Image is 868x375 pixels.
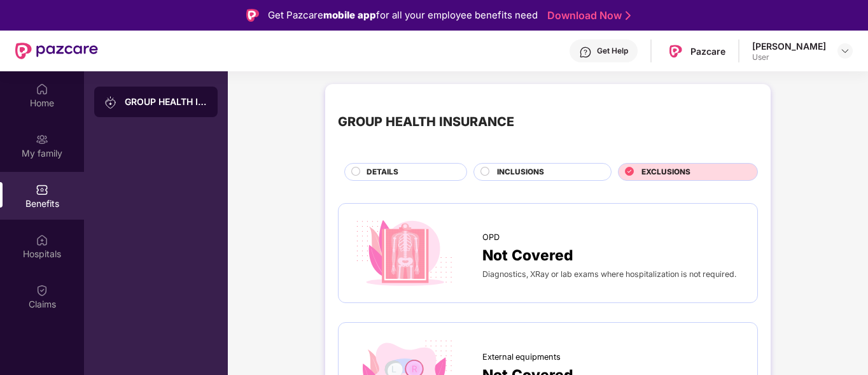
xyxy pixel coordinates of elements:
[367,166,398,178] span: DETAILS
[36,83,48,96] img: svg+xml;base64,PHN2ZyBpZD0iSG9tZSIgeG1sbnM9Imh0dHA6Ly93d3cudzMub3JnLzIwMDAvc3ZnIiB3aWR0aD0iMjAiIG...
[579,46,592,59] img: svg+xml;base64,PHN2ZyBpZD0iSGVscC0zMngzMiIgeG1sbnM9Imh0dHA6Ly93d3cudzMub3JnLzIwMDAvc3ZnIiB3aWR0aD...
[840,46,850,56] img: svg+xml;base64,PHN2ZyBpZD0iRHJvcGRvd24tMzJ4MzIiIHhtbG5zPSJodHRwOi8vd3d3LnczLm9yZy8yMDAwL3N2ZyIgd2...
[15,43,98,59] img: New Pazcare Logo
[323,9,376,21] strong: mobile app
[482,244,573,267] span: Not Covered
[482,231,500,244] span: OPD
[597,46,628,56] div: Get Help
[690,45,725,57] div: Pazcare
[497,166,544,178] span: INCLUSIONS
[482,269,736,279] span: Diagnostics, XRay or lab exams where hospitalization is not required.
[36,183,48,196] img: svg+xml;base64,PHN2ZyBpZD0iQmVuZWZpdHMiIHhtbG5zPSJodHRwOi8vd3d3LnczLm9yZy8yMDAwL3N2ZyIgd2lkdGg9Ij...
[268,8,538,23] div: Get Pazcare for all your employee benefits need
[36,284,48,297] img: svg+xml;base64,PHN2ZyBpZD0iQ2xhaW0iIHhtbG5zPSJodHRwOi8vd3d3LnczLm9yZy8yMDAwL3N2ZyIgd2lkdGg9IjIwIi...
[666,42,685,60] img: Pazcare_Logo.png
[351,216,457,290] img: icon
[338,112,514,132] div: GROUP HEALTH INSURANCE
[547,9,627,22] a: Download Now
[246,9,259,22] img: Logo
[641,166,690,178] span: EXCLUSIONS
[626,9,631,22] img: Stroke
[104,96,117,109] img: svg+xml;base64,PHN2ZyB3aWR0aD0iMjAiIGhlaWdodD0iMjAiIHZpZXdCb3g9IjAgMCAyMCAyMCIgZmlsbD0ibm9uZSIgeG...
[752,40,826,52] div: [PERSON_NAME]
[125,96,207,108] div: GROUP HEALTH INSURANCE
[752,52,826,62] div: User
[36,133,48,146] img: svg+xml;base64,PHN2ZyB3aWR0aD0iMjAiIGhlaWdodD0iMjAiIHZpZXdCb3g9IjAgMCAyMCAyMCIgZmlsbD0ibm9uZSIgeG...
[482,351,561,364] span: External equipments
[36,234,48,246] img: svg+xml;base64,PHN2ZyBpZD0iSG9zcGl0YWxzIiB4bWxucz0iaHR0cDovL3d3dy53My5vcmcvMjAwMC9zdmciIHdpZHRoPS...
